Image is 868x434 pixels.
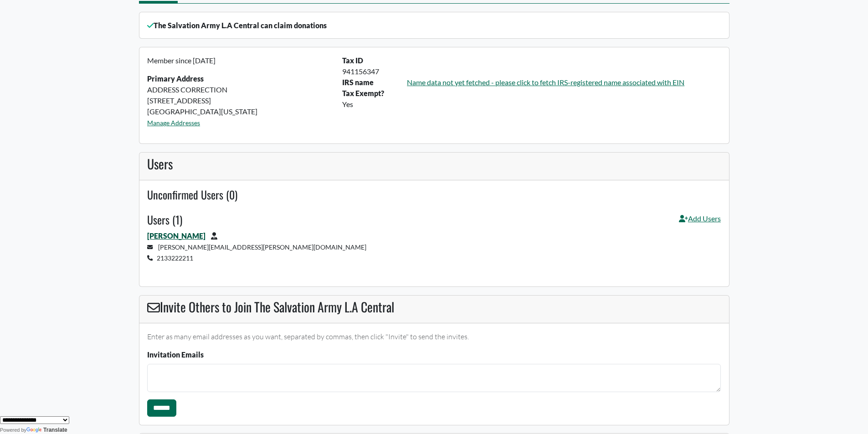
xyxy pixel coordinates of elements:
[679,213,721,230] a: Add Users
[147,231,205,240] a: [PERSON_NAME]
[407,78,684,87] a: Name data not yet fetched - please click to fetch IRS-registered name associated with EIN
[147,188,721,201] h4: Unconfirmed Users (0)
[147,349,204,360] label: Invitation Emails
[147,299,721,315] h3: Invite Others to Join The Salvation Army L.A Central
[337,66,726,77] div: 941156347
[147,331,721,342] p: Enter as many email addresses as you want, separated by commas, then click "Invite" to send the i...
[147,20,721,31] p: The Salvation Army L.A Central can claim donations
[147,74,204,83] strong: Primary Address
[342,56,363,65] b: Tax ID
[147,55,331,66] p: Member since [DATE]
[147,156,721,172] h3: Users
[147,119,200,127] a: Manage Addresses
[26,427,43,434] img: Google Translate
[26,427,67,433] a: Translate
[337,99,726,110] div: Yes
[342,78,374,87] strong: IRS name
[147,243,366,262] small: [PERSON_NAME][EMAIL_ADDRESS][PERSON_NAME][DOMAIN_NAME] 2133222211
[147,213,182,226] h4: Users (1)
[142,55,337,135] div: ADDRESS CORRECTION [STREET_ADDRESS] [GEOGRAPHIC_DATA][US_STATE]
[342,89,384,97] b: Tax Exempt?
